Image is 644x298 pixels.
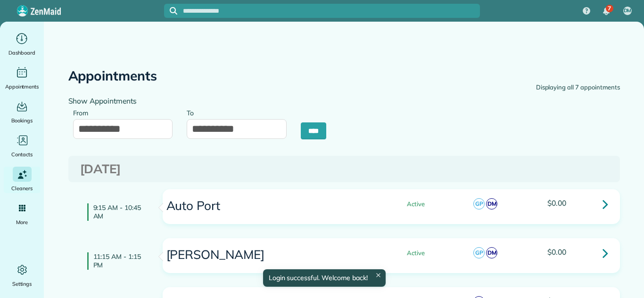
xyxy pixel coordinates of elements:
h4: 9:15 AM - 10:45 AM [87,203,149,220]
div: 7 unread notifications [596,1,616,22]
svg: Focus search [170,7,177,15]
span: GP [473,198,485,209]
span: 7 [608,5,611,12]
span: Cleaners [11,184,33,193]
span: Active [399,201,425,207]
span: Active [399,250,425,256]
label: From [73,104,93,121]
span: $0.00 [547,248,566,256]
span: DM [486,198,497,209]
a: Bookings [4,99,40,125]
span: Appointments [5,82,39,91]
div: Displaying all 7 appointments [536,83,620,92]
label: To [187,104,198,121]
span: Bookings [11,116,33,125]
span: Settings [12,279,32,289]
a: Dashboard [4,31,40,57]
span: Dashboard [8,48,35,57]
h2: Appointments [68,69,157,83]
h3: [DATE] [80,162,608,176]
a: Cleaners [4,167,40,193]
a: Contacts [4,133,40,159]
span: Contacts [11,150,33,159]
a: Appointments [4,65,40,91]
span: GP [473,247,485,258]
span: DM [624,7,632,15]
h4: 11:15 AM - 1:15 PM [87,252,149,269]
h4: Show Appointments [68,97,337,105]
h3: Auto Port [165,199,374,213]
span: More [16,217,28,227]
span: $0.00 [547,199,566,207]
div: Login successful. Welcome back! [263,269,385,287]
span: DM [486,247,497,258]
button: Focus search [164,7,177,15]
a: Settings [4,262,40,289]
h3: [PERSON_NAME] [165,248,374,262]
